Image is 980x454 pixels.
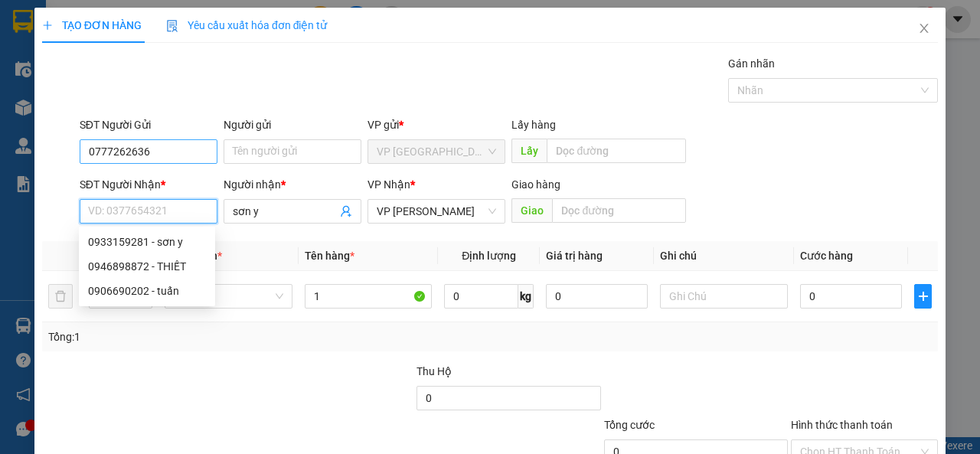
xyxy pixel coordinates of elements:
div: 0933159281 - sơn y [79,230,215,254]
span: VP Phan Thiết [377,200,496,223]
button: Close [903,8,946,51]
text: DLT2509150011 [87,64,201,81]
div: VP gửi [367,116,505,133]
button: delete [48,284,73,309]
span: Tổng cước [604,419,655,431]
div: 0946898872 - THIẾT [88,258,206,275]
div: 0946898872 - THIẾT [79,254,215,279]
button: plus [914,284,932,309]
div: Người nhận [224,176,361,193]
span: VP Đà Lạt [377,140,496,163]
div: Người gửi [224,116,361,133]
span: Thu Hộ [416,365,452,377]
span: Yêu cầu xuất hóa đơn điện tử [166,19,328,31]
label: Hình thức thanh toán [791,419,893,431]
div: 0906690202 - tuấn [88,283,206,299]
span: Cước hàng [800,250,853,262]
span: user-add [340,205,352,217]
span: VP Nhận [367,178,410,191]
span: Lấy [511,139,547,163]
span: TẠO ĐƠN HÀNG [42,19,142,31]
span: plus [42,20,53,31]
div: 0933159281 - sơn y [88,234,206,250]
div: Nhận: VP [PERSON_NAME] [160,90,275,122]
div: 0906690202 - tuấn [79,279,215,303]
input: Ghi Chú [660,284,788,309]
th: Ghi chú [654,241,794,271]
span: Định lượng [462,250,516,262]
span: plus [915,290,931,302]
span: Giá trị hàng [546,250,603,262]
span: kg [518,284,534,309]
div: Tổng: 1 [48,328,380,345]
div: Gửi: VP [GEOGRAPHIC_DATA] [11,90,152,122]
input: Dọc đường [552,198,685,223]
span: Khác [174,285,283,308]
span: close [918,22,930,34]
input: VD: Bàn, Ghế [305,284,433,309]
span: Giao [511,198,552,223]
input: 0 [546,284,648,309]
div: SĐT Người Gửi [80,116,217,133]
label: Gán nhãn [728,57,775,70]
span: Giao hàng [511,178,560,191]
span: Lấy hàng [511,119,556,131]
div: SĐT Người Nhận [80,176,217,193]
input: Dọc đường [547,139,685,163]
img: icon [166,20,178,32]
span: Tên hàng [305,250,354,262]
